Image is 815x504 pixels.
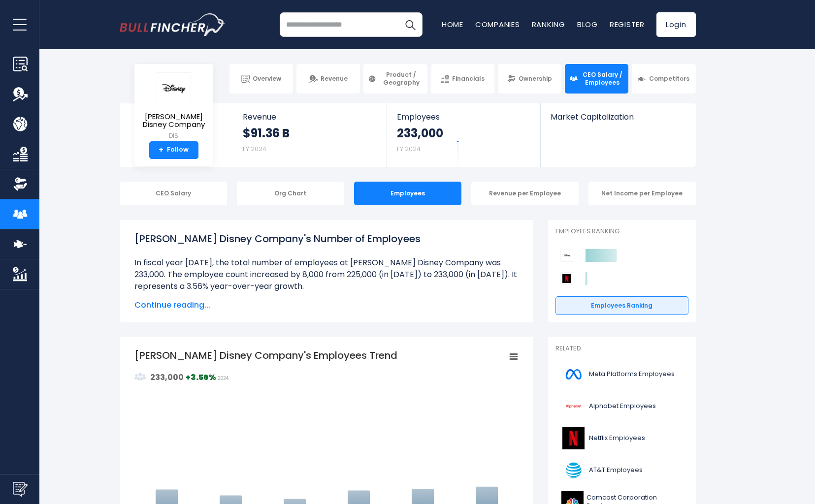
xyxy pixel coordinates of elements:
a: Ownership [498,64,561,94]
a: Market Capitalization [541,103,694,138]
strong: $91.36 B [243,126,290,141]
a: Overview [229,64,293,94]
small: DIS [142,131,205,140]
span: Netflix Employees [589,434,645,442]
span: CEO Salary / Employees [581,71,624,86]
strong: 3.56% [191,372,216,383]
a: Financials [431,64,494,94]
span: Revenue [321,75,348,83]
a: Companies [475,19,520,30]
a: CEO Salary / Employees [565,64,628,94]
a: AT&T Employees [555,457,688,484]
img: Netflix competitors logo [560,272,573,285]
span: Overview [253,75,281,83]
span: Meta Platforms Employees [589,370,675,378]
p: Related [555,345,688,353]
a: Revenue $91.36 B FY 2024 [233,103,387,167]
div: Employees [354,182,461,205]
a: +Follow [149,141,198,159]
img: META logo [561,363,586,385]
span: Alphabet Employees [589,402,656,410]
img: GOOGL logo [561,395,586,417]
strong: + [186,372,216,383]
div: Org Chart [237,182,344,205]
strong: 233,000 [397,126,443,141]
a: Product / Geography [363,64,427,94]
li: In fiscal year [DATE], the total number of employees at [PERSON_NAME] Disney Company was 233,000.... [134,257,519,292]
a: Revenue [296,64,360,94]
a: Alphabet Employees [555,393,688,420]
img: T logo [561,459,586,481]
strong: + [159,146,163,155]
img: NFLX logo [561,427,586,449]
span: Continue reading... [134,299,519,311]
button: Search [398,12,423,37]
img: graph_employee_icon.svg [134,371,146,383]
span: Financials [452,75,485,83]
span: Market Capitalization [551,112,685,122]
small: FY 2024 [243,145,266,153]
a: Competitors [632,64,695,94]
img: Ownership [13,177,28,191]
img: Walt Disney Company competitors logo [560,249,573,262]
span: Ownership [519,75,552,83]
span: Competitors [649,75,689,83]
a: Meta Platforms Employees [555,361,688,388]
small: FY 2024 [397,145,421,153]
a: Login [656,12,696,37]
div: Net Income per Employee [588,182,696,205]
a: Ranking [532,19,565,30]
span: Employees [397,112,530,122]
a: Register [610,19,645,30]
div: Revenue per Employee [471,182,579,205]
span: 2024 [218,376,228,381]
p: Employees Ranking [555,227,688,236]
div: CEO Salary [120,182,227,205]
strong: 233,000 [150,372,184,383]
span: AT&T Employees [589,466,643,474]
span: [PERSON_NAME] Disney Company [142,113,205,129]
a: Home [442,19,463,30]
tspan: [PERSON_NAME] Disney Company's Employees Trend [134,348,397,362]
a: Employees 233,000 FY 2024 [387,103,540,167]
a: [PERSON_NAME] Disney Company DIS [142,72,206,141]
img: bullfincher logo [120,13,226,36]
span: Product / Geography [379,71,423,86]
a: Go to homepage [120,13,226,36]
span: Revenue [243,112,377,122]
a: Blog [577,19,598,30]
h1: [PERSON_NAME] Disney Company's Number of Employees [134,231,519,246]
a: Employees Ranking [555,296,688,315]
a: Netflix Employees [555,425,688,452]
